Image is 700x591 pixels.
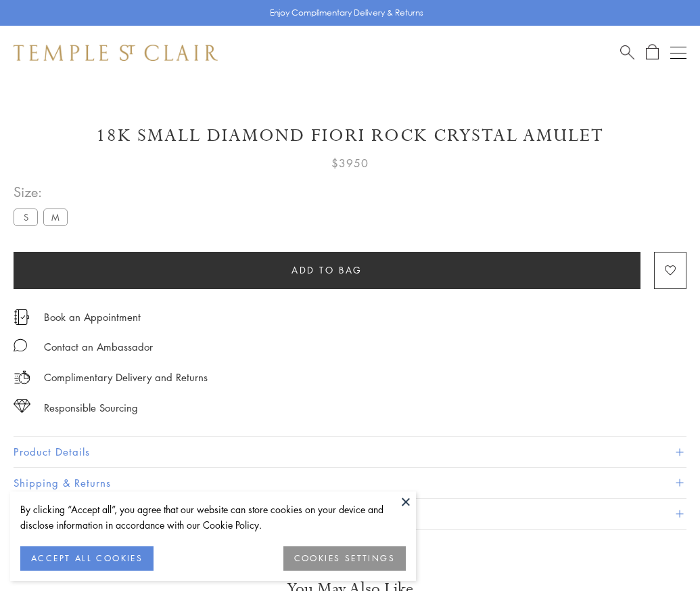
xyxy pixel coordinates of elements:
[14,338,27,352] img: MessageIcon-01_2.svg
[44,309,141,324] a: Book an Appointment
[291,263,363,278] span: Add to bag
[646,44,659,61] a: Open Shopping Bag
[20,546,154,571] button: ACCEPT ALL COOKIES
[14,468,686,498] button: Shipping & Returns
[44,369,208,386] p: Complimentary Delivery and Returns
[44,338,153,355] div: Contact an Ambassador
[670,45,686,61] button: Open navigation
[14,369,30,386] img: icon_delivery.svg
[14,399,30,413] img: icon_sourcing.svg
[14,181,73,203] span: Size:
[14,309,30,325] img: icon_appointment.svg
[14,45,218,61] img: Temple St. Clair
[270,6,423,20] p: Enjoy Complimentary Delivery & Returns
[20,502,406,533] div: By clicking “Accept all”, you agree that our website can store cookies on your device and disclos...
[14,124,686,148] h1: 18K Small Diamond Fiori Rock Crystal Amulet
[44,399,138,416] div: Responsible Sourcing
[14,252,640,289] button: Add to bag
[283,546,406,571] button: COOKIES SETTINGS
[14,209,38,225] label: S
[43,209,68,225] label: M
[331,154,369,172] span: $3950
[620,44,634,61] a: Search
[14,437,686,467] button: Product Details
